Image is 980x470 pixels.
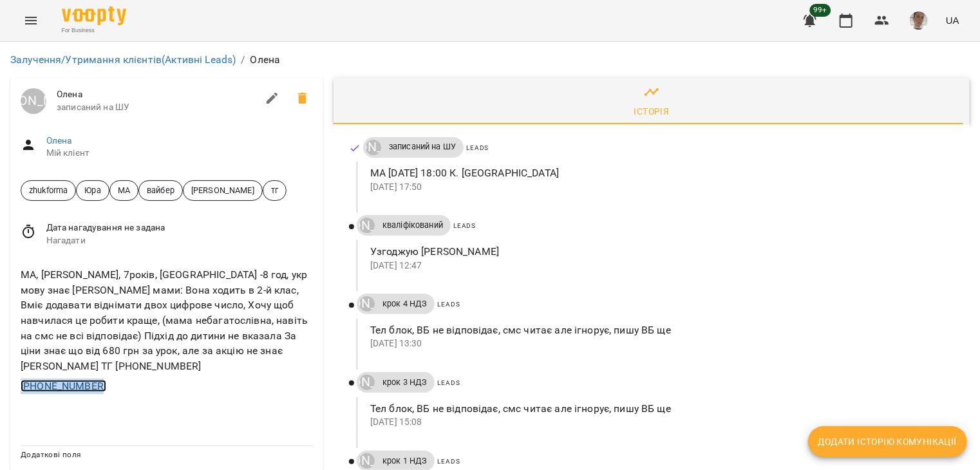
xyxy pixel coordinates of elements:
div: Юрій Тимочко [21,88,46,114]
span: крок 4 НДЗ [375,298,435,310]
span: крок 3 НДЗ [375,377,435,388]
span: вайбер [139,184,182,196]
a: Залучення/Утримання клієнтів(Активні Leads) [10,53,236,66]
img: 4dd45a387af7859874edf35ff59cadb1.jpg [910,12,928,30]
button: Menu [15,5,46,36]
span: For Business [62,26,126,35]
span: Юра [77,184,108,196]
div: МА, [PERSON_NAME], 7років, [GEOGRAPHIC_DATA] -8 год, укр мову знає [PERSON_NAME] мами: Вона ходит... [18,265,316,376]
span: Leads [466,144,489,151]
span: записаний на ШУ [381,141,464,153]
a: Олена [46,135,72,146]
p: [DATE] 17:50 [370,181,949,194]
span: записаний на ШУ [57,101,257,114]
span: МА [110,184,138,196]
span: крок 1 НДЗ [375,455,435,467]
button: Додати історію комунікації [808,426,967,457]
span: 99+ [810,4,831,17]
span: Leads [437,379,460,386]
a: [PERSON_NAME] [357,453,375,469]
p: Узгоджую [PERSON_NAME] [370,244,949,259]
span: кваліфікований [375,220,451,231]
a: [PHONE_NUMBER] [21,380,106,392]
span: Нагадати [46,234,313,247]
p: МА [DATE] 18:00 К. [GEOGRAPHIC_DATA] [370,165,949,181]
div: Юрій Тимочко [366,140,381,155]
li: / [241,52,245,68]
div: Юрій Тимочко [359,453,375,469]
a: [PERSON_NAME] [357,375,375,390]
span: тг [263,184,286,196]
p: [DATE] 15:08 [370,416,949,429]
img: Voopty Logo [62,6,126,25]
p: [DATE] 13:30 [370,337,949,350]
span: Leads [453,222,476,229]
a: [PERSON_NAME] [357,296,375,312]
span: [PERSON_NAME] [184,184,262,196]
div: Історія [634,104,670,119]
p: Олена [250,52,281,68]
div: Юрій Тимочко [359,296,375,312]
button: UA [941,8,965,32]
div: Юрій Тимочко [359,375,375,390]
a: [PERSON_NAME] [21,88,46,114]
span: Додаткові поля [21,450,81,459]
span: Дата нагадування не задана [46,221,313,234]
span: Олена [57,88,257,101]
span: Leads [437,301,460,308]
p: [DATE] 12:47 [370,259,949,272]
a: [PERSON_NAME] [363,140,381,155]
p: Тел блок, ВБ не відповідає, смс читає але ігнорує, пишу ВБ ще [370,401,949,417]
div: Юрій Тимочко [359,218,375,233]
span: zhukforma [21,184,75,196]
span: Мій клієнт [46,147,313,160]
nav: breadcrumb [10,52,970,68]
a: [PERSON_NAME] [357,218,375,233]
span: Додати історію комунікації [818,434,957,449]
span: UA [946,14,959,27]
p: Тел блок, ВБ не відповідає, смс читає але ігнорує, пишу ВБ ще [370,323,949,338]
span: Leads [437,458,460,465]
